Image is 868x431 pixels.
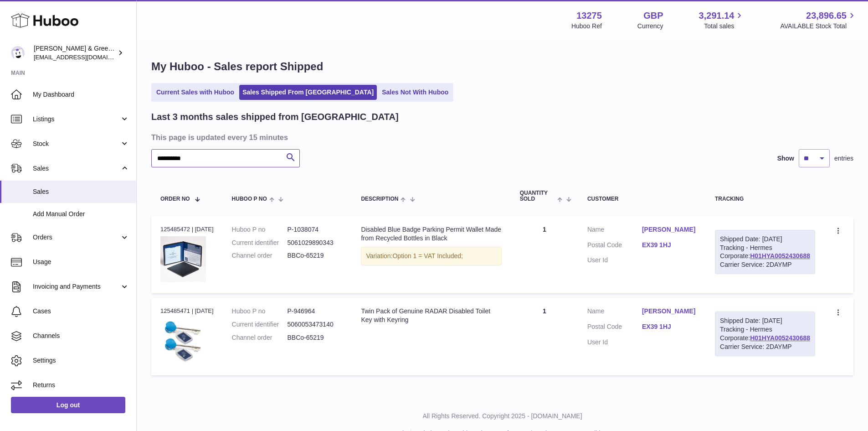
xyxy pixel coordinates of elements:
[587,256,642,265] dt: User Id
[511,216,578,293] td: 1
[834,154,853,163] span: entries
[160,236,206,282] img: BlueBadgeCoFeb25-040.jpg
[160,225,214,234] div: 125485472 | [DATE]
[361,247,501,265] div: Variation:
[287,251,343,260] dd: BBCo-65219
[699,10,745,31] a: 3,291.14 Total sales
[699,10,734,22] span: 3,291.14
[33,258,129,266] span: Usage
[151,111,399,123] h2: Last 3 months sales shipped from [GEOGRAPHIC_DATA]
[587,241,642,252] dt: Postal Code
[33,381,129,389] span: Returns
[587,307,642,318] dt: Name
[361,307,501,324] div: Twin Pack of Genuine RADAR Disabled Toilet Key with Keyring
[33,210,129,218] span: Add Manual Order
[287,333,343,342] dd: BBCo-65219
[33,356,129,365] span: Settings
[780,22,857,31] span: AVAILABLE Stock Total
[232,320,288,329] dt: Current identifier
[33,115,120,124] span: Listings
[750,334,810,342] a: H01HYA0052430688
[33,332,129,340] span: Channels
[587,225,642,236] dt: Name
[392,252,463,260] span: Option 1 = VAT Included;
[11,397,125,413] a: Log out
[571,22,602,31] div: Huboo Ref
[361,225,501,243] div: Disabled Blue Badge Parking Permit Wallet Made from Recycled Bottles in Black
[520,190,555,202] span: Quantity Sold
[33,90,129,99] span: My Dashboard
[642,225,697,234] a: [PERSON_NAME]
[720,343,810,351] div: Carrier Service: 2DAYMP
[720,260,810,269] div: Carrier Service: 2DAYMP
[239,85,377,100] a: Sales Shipped From [GEOGRAPHIC_DATA]
[704,22,745,31] span: Total sales
[643,10,663,22] strong: GBP
[144,412,861,421] p: All Rights Reserved. Copyright 2025 - [DOMAIN_NAME]
[33,307,129,316] span: Cases
[33,187,129,196] span: Sales
[642,241,697,249] a: EX39 1HJ
[780,10,857,31] a: 23,896.65 AVAILABLE Stock Total
[576,10,602,22] strong: 13275
[587,338,642,347] dt: User Id
[287,307,343,316] dd: P-946964
[642,307,697,316] a: [PERSON_NAME]
[637,22,663,31] div: Currency
[720,235,810,244] div: Shipped Date: [DATE]
[715,312,815,356] div: Tracking - Hermes Corporate:
[379,85,452,100] a: Sales Not With Huboo
[232,239,288,247] dt: Current identifier
[232,251,288,260] dt: Channel order
[715,196,815,202] div: Tracking
[287,225,343,234] dd: P-1038074
[777,154,794,163] label: Show
[153,85,237,100] a: Current Sales with Huboo
[587,196,697,202] div: Customer
[750,252,810,260] a: H01HYA0052430688
[34,44,116,62] div: [PERSON_NAME] & Green Ltd
[232,333,288,342] dt: Channel order
[34,53,134,61] span: [EMAIL_ADDRESS][DOMAIN_NAME]
[587,322,642,333] dt: Postal Code
[287,239,343,247] dd: 5061029890343
[151,132,851,142] h3: This page is updated every 15 minutes
[33,140,120,148] span: Stock
[160,307,214,315] div: 125485471 | [DATE]
[287,320,343,329] dd: 5060053473140
[33,233,120,242] span: Orders
[642,322,697,331] a: EX39 1HJ
[511,298,578,375] td: 1
[232,196,267,202] span: Huboo P no
[715,230,815,275] div: Tracking - Hermes Corporate:
[151,59,853,74] h1: My Huboo - Sales report Shipped
[33,282,120,291] span: Invoicing and Payments
[720,317,810,325] div: Shipped Date: [DATE]
[160,318,206,364] img: $_57.JPG
[806,10,847,22] span: 23,896.65
[160,196,190,202] span: Order No
[232,307,288,316] dt: Huboo P no
[33,164,120,173] span: Sales
[361,196,398,202] span: Description
[232,225,288,234] dt: Huboo P no
[11,46,25,60] img: internalAdmin-13275@internal.huboo.com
